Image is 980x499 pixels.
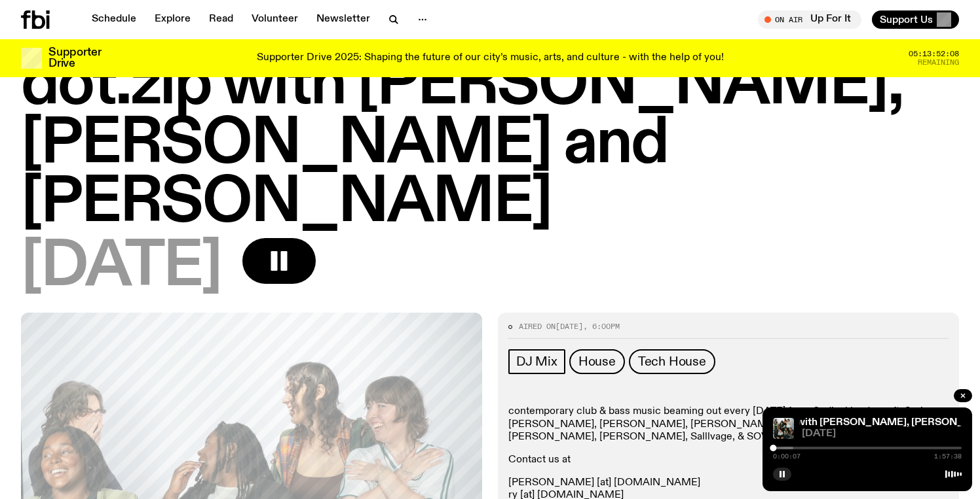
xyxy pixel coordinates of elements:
[578,354,616,369] span: House
[508,405,949,443] p: contemporary club & bass music beaming out every [DATE] from Gadigal land >>> ft. 3urie, [PERSON_...
[516,354,557,369] span: DJ Mix
[556,321,583,332] span: [DATE]
[508,349,565,374] a: DJ Mix
[244,10,306,29] a: Volunteer
[84,10,144,29] a: Schedule
[918,59,959,66] span: Remaining
[519,321,556,332] span: Aired on
[880,14,933,26] span: Support Us
[802,429,962,439] span: [DATE]
[257,52,724,64] p: Supporter Drive 2025: Shaping the future of our city’s music, arts, and culture - with the help o...
[21,238,221,297] span: [DATE]
[629,349,715,374] a: Tech House
[48,47,101,69] h3: Supporter Drive
[638,354,706,369] span: Tech House
[773,453,801,460] span: 0:00:07
[909,50,959,58] span: 05:13:52:08
[758,10,861,29] button: On AirUp For It
[508,454,949,466] p: Contact us at
[309,10,378,29] a: Newsletter
[21,56,959,233] h1: dot.zip with [PERSON_NAME], [PERSON_NAME] and [PERSON_NAME]
[147,10,198,29] a: Explore
[201,10,241,29] a: Read
[583,321,620,332] span: , 6:00pm
[872,10,959,29] button: Support Us
[569,349,625,374] a: House
[934,453,962,460] span: 1:57:38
